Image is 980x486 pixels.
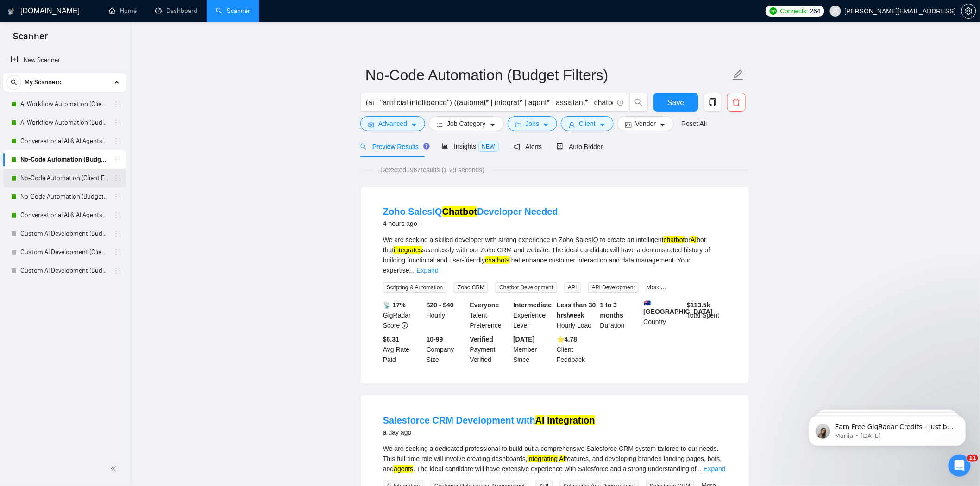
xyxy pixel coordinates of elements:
img: 🇦🇺 [644,300,651,306]
button: userClientcaret-down [561,116,614,131]
span: Job Category [447,118,485,129]
b: Everyone [470,301,499,309]
span: caret-down [599,121,606,128]
span: holder [114,119,121,126]
span: user [569,121,575,128]
span: double-left [110,464,119,474]
span: edit [732,69,744,81]
button: folderJobscaret-down [508,116,558,131]
iframe: Intercom notifications message [795,396,980,461]
a: homeHome [109,7,137,15]
a: Custom AI Development (Budget Filter) [20,224,108,243]
span: NEW [478,142,499,152]
span: holder [114,230,121,237]
div: Client Feedback [555,334,598,365]
span: holder [114,267,121,274]
span: ... [409,267,415,274]
span: Advanced [378,118,407,129]
span: delete [728,98,745,106]
span: Vendor [635,118,656,129]
a: Custom AI Development (Budget Filters) [20,262,108,280]
b: [GEOGRAPHIC_DATA] [644,300,713,315]
b: $6.31 [383,336,399,343]
button: copy [704,93,722,112]
span: holder [114,193,121,200]
mark: AI [559,455,565,462]
a: Custom AI Development (Client Filters) [20,243,108,262]
li: New Scanner [3,51,126,69]
div: Hourly [425,300,468,330]
div: Company Size [425,334,468,365]
span: info-circle [617,100,623,106]
span: Insights [442,143,498,150]
div: Avg Rate Paid [381,334,425,365]
a: Expand [704,465,726,473]
span: search [7,79,21,86]
a: AI Workflow Automation (Budget Filters) [20,113,108,132]
mark: chatbots [485,256,509,264]
span: ... [697,465,702,473]
span: holder [114,156,121,163]
div: Tooltip anchor [422,142,431,150]
div: Experience Level [511,300,555,330]
div: Country [642,300,685,330]
b: Less than 30 hrs/week [557,301,596,319]
a: Reset All [681,118,707,129]
span: Connects: [780,6,808,16]
b: 10-99 [427,336,443,343]
a: AI Workflow Automation (Client Filters) [20,95,108,113]
span: Auto Bidder [557,143,603,150]
div: Member Since [511,334,555,365]
span: 11 [967,455,978,462]
span: holder [114,137,121,145]
mark: AI [691,236,697,243]
span: search [360,143,367,150]
a: Conversational AI & AI Agents (Budget Filters) [20,206,108,224]
span: My Scanners [25,73,61,92]
mark: integrates [394,246,422,254]
div: 4 hours ago [383,218,558,229]
mark: Integration [547,415,595,425]
button: Save [653,93,698,112]
span: Zoho CRM [454,282,488,293]
b: ⭐️ 4.78 [557,336,577,343]
div: Talent Preference [468,300,512,330]
div: We are seeking a dedicated professional to build out a comprehensive Salesforce CRM system tailor... [383,443,727,474]
span: 264 [810,6,820,16]
a: Zoho SalesIQChatbotDeveloper Needed [383,206,558,217]
span: caret-down [411,121,417,128]
span: user [832,8,839,14]
span: bars [437,121,443,128]
span: holder [114,212,121,219]
div: We are seeking a skilled developer with strong experience in Zoho SalesIQ to create an intelligen... [383,235,727,275]
span: Save [667,97,684,108]
span: caret-down [490,121,496,128]
span: Chatbot Development [496,282,557,293]
b: 📡 17% [383,301,406,309]
span: caret-down [543,121,549,128]
input: Scanner name... [365,63,730,87]
iframe: Intercom live chat [949,455,971,477]
img: upwork-logo.png [770,7,777,15]
button: setting [961,4,976,19]
button: search [629,93,648,112]
a: dashboardDashboard [155,7,197,15]
div: GigRadar Score [381,300,425,330]
span: Alerts [514,143,542,150]
a: setting [961,7,976,15]
a: Expand [416,267,438,274]
button: search [6,75,21,90]
span: robot [557,143,563,150]
span: folder [515,121,522,128]
span: holder [114,100,121,108]
div: Total Spent [685,300,729,330]
span: caret-down [660,121,666,128]
a: More... [646,283,666,291]
li: My Scanners [3,73,126,280]
b: $20 - $40 [427,301,454,309]
span: Scanner [6,30,55,49]
button: delete [727,93,746,112]
span: API Development [588,282,639,293]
